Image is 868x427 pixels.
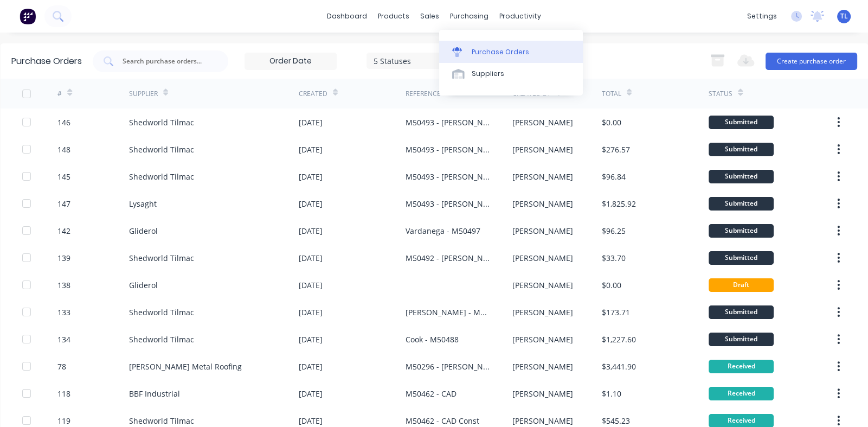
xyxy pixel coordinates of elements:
[512,117,573,128] div: [PERSON_NAME]
[299,89,327,99] div: Created
[57,361,66,372] div: 78
[129,117,194,128] div: Shedworld Tilmac
[602,144,630,155] div: $276.57
[129,252,194,264] div: Shedworld Tilmac
[512,144,573,155] div: [PERSON_NAME]
[709,360,774,373] div: Received
[57,388,70,399] div: 118
[299,198,323,209] div: [DATE]
[299,279,323,291] div: [DATE]
[57,144,70,155] div: 148
[406,415,479,426] div: M50462 - CAD Const
[57,117,70,128] div: 146
[406,225,480,237] div: Vardanega - M50497
[602,252,626,264] div: $33.70
[406,252,491,264] div: M50492 - [PERSON_NAME]
[602,171,626,182] div: $96.84
[374,55,451,66] div: 5 Statuses
[299,252,323,264] div: [DATE]
[766,53,857,70] button: Create purchase order
[742,8,782,24] div: settings
[406,89,441,99] div: Reference
[299,117,323,128] div: [DATE]
[372,8,415,24] div: products
[602,388,621,399] div: $1.10
[709,305,774,319] div: Submitted
[709,251,774,265] div: Submitted
[299,307,323,318] div: [DATE]
[445,8,494,24] div: purchasing
[406,361,491,372] div: M50296 - [PERSON_NAME]
[709,387,774,400] div: Received
[129,415,194,426] div: Shedworld Tilmac
[512,279,573,291] div: [PERSON_NAME]
[20,8,36,24] img: Factory
[299,144,323,155] div: [DATE]
[129,144,194,155] div: Shedworld Tilmac
[602,307,630,318] div: $173.71
[415,8,445,24] div: sales
[602,361,636,372] div: $3,441.90
[322,8,372,24] a: dashboard
[299,171,323,182] div: [DATE]
[129,307,194,318] div: Shedworld Tilmac
[129,225,158,237] div: Gliderol
[57,334,70,345] div: 134
[512,334,573,345] div: [PERSON_NAME]
[57,415,70,426] div: 119
[129,361,242,372] div: [PERSON_NAME] Metal Roofing
[57,279,70,291] div: 138
[129,388,180,399] div: BBF Industrial
[129,334,194,345] div: Shedworld Tilmac
[299,388,323,399] div: [DATE]
[602,334,636,345] div: $1,227.60
[602,117,621,128] div: $0.00
[299,361,323,372] div: [DATE]
[299,334,323,345] div: [DATE]
[472,47,529,57] div: Purchase Orders
[406,307,491,318] div: [PERSON_NAME] - M50487
[406,334,459,345] div: Cook - M50488
[11,55,82,68] div: Purchase Orders
[602,89,621,99] div: Total
[129,198,157,209] div: Lysaght
[709,224,774,238] div: Submitted
[709,170,774,183] div: Submitted
[406,198,491,209] div: M50493 - [PERSON_NAME]
[709,143,774,156] div: Submitted
[512,252,573,264] div: [PERSON_NAME]
[129,171,194,182] div: Shedworld Tilmac
[121,56,211,67] input: Search purchase orders...
[512,361,573,372] div: [PERSON_NAME]
[129,279,158,291] div: Gliderol
[602,415,630,426] div: $545.23
[299,225,323,237] div: [DATE]
[57,198,70,209] div: 147
[512,415,573,426] div: [PERSON_NAME]
[602,279,621,291] div: $0.00
[512,198,573,209] div: [PERSON_NAME]
[709,333,774,346] div: Submitted
[439,41,583,62] a: Purchase Orders
[299,415,323,426] div: [DATE]
[57,307,70,318] div: 133
[57,89,62,99] div: #
[57,171,70,182] div: 145
[840,11,848,21] span: TL
[512,225,573,237] div: [PERSON_NAME]
[439,63,583,85] a: Suppliers
[602,225,626,237] div: $96.25
[512,307,573,318] div: [PERSON_NAME]
[709,89,732,99] div: Status
[57,252,70,264] div: 139
[602,198,636,209] div: $1,825.92
[57,225,70,237] div: 142
[129,89,158,99] div: Supplier
[406,117,491,128] div: M50493 - [PERSON_NAME]
[512,388,573,399] div: [PERSON_NAME]
[709,278,774,292] div: Draft
[709,197,774,211] div: Submitted
[709,116,774,129] div: Submitted
[472,69,504,79] div: Suppliers
[406,171,491,182] div: M50493 - [PERSON_NAME]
